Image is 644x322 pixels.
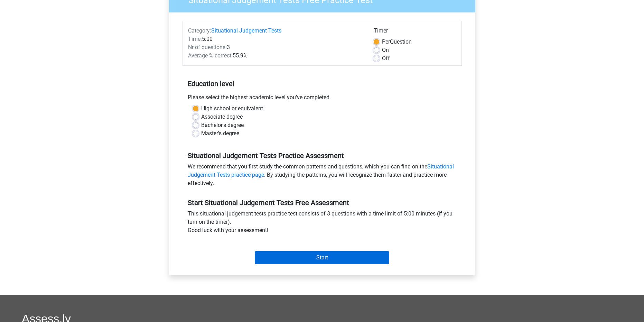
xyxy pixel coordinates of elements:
[382,46,389,54] label: On
[183,210,462,237] div: This situational judgement tests practice test consists of 3 questions with a time limit of 5:00 ...
[188,44,227,50] span: Nr of questions:
[201,104,263,113] label: High school or equivalent
[382,54,390,63] label: Off
[183,163,462,190] div: We recommend that you first study the common patterns and questions, which you can find on the . ...
[183,93,462,104] div: Please select the highest academic level you’ve completed.
[211,27,281,34] a: Situational Judgement Tests
[188,77,457,91] h5: Education level
[255,251,389,264] input: Start
[382,38,390,45] span: Per
[188,52,233,59] span: Average % correct:
[382,38,412,46] label: Question
[201,113,243,121] label: Associate degree
[201,129,239,138] label: Master's degree
[188,27,211,34] span: Category:
[201,121,244,129] label: Bachelor's degree
[188,199,457,207] h5: Start Situational Judgement Tests Free Assessment
[183,52,368,60] div: 55.9%
[183,43,368,52] div: 3
[374,27,456,38] div: Timer
[183,35,368,43] div: 5:00
[188,36,202,42] span: Time:
[188,151,457,160] h5: Situational Judgement Tests Practice Assessment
